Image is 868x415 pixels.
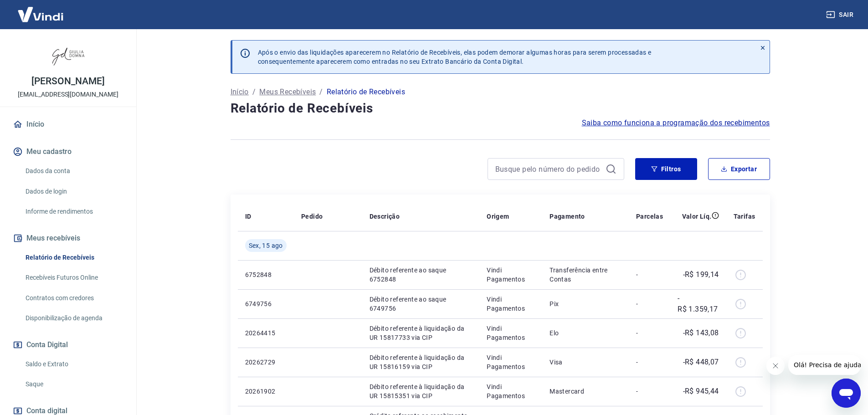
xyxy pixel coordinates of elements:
img: 11efcaa0-b592-4158-bf44-3e3a1f4dab66.jpeg [50,36,87,73]
a: Disponibilização de agenda [22,309,125,328]
p: Descrição [370,212,400,221]
h4: Relatório de Recebíveis [231,99,770,118]
p: Tarifas [734,212,755,221]
button: Meus recebíveis [11,228,125,248]
a: Recebíveis Futuros Online [22,268,125,287]
iframe: Botão para abrir a janela de mensagens [832,379,861,408]
p: -R$ 143,08 [683,328,719,338]
button: Exportar [708,158,770,180]
a: Saldo e Extrato [22,355,125,374]
button: Filtros [635,158,697,180]
a: Início [231,87,249,97]
span: Sex, 15 ago [249,241,283,250]
p: Pagamento [550,212,585,221]
input: Busque pelo número do pedido [495,162,602,176]
p: Débito referente ao saque 6752848 [370,266,473,284]
img: Vindi [11,0,70,28]
p: / [252,87,256,97]
p: Mastercard [550,387,621,396]
p: Débito referente à liquidação da UR 15815351 via CIP [370,382,473,400]
a: Dados de login [22,182,125,201]
p: 20264415 [245,328,287,338]
a: Relatório de Recebíveis [22,248,125,267]
a: Informe de rendimentos [22,202,125,221]
p: [EMAIL_ADDRESS][DOMAIN_NAME] [18,90,118,99]
button: Conta Digital [11,335,125,355]
p: -R$ 945,44 [683,386,719,397]
p: ID [245,212,252,221]
p: Débito referente à liquidação da UR 15816159 via CIP [370,353,473,371]
a: Contratos com credores [22,289,125,307]
button: Sair [824,6,857,23]
p: Transferência entre Contas [550,266,621,284]
p: - [636,358,663,367]
p: Origem [487,212,509,221]
p: Débito referente ao saque 6749756 [370,295,473,313]
p: Parcelas [636,212,663,221]
p: Vindi Pagamentos [487,382,535,400]
p: Vindi Pagamentos [487,295,535,313]
a: Dados da conta [22,162,125,180]
p: Pedido [301,212,323,221]
p: Vindi Pagamentos [487,266,535,284]
p: Visa [550,358,621,367]
p: Débito referente à liquidação da UR 15817733 via CIP [370,324,473,342]
p: 6752848 [245,270,287,279]
p: Elo [550,328,621,338]
p: Relatório de Recebíveis [327,87,405,97]
p: 20262729 [245,358,287,367]
p: -R$ 1.359,17 [678,293,719,315]
p: 6749756 [245,299,287,308]
button: Meu cadastro [11,142,125,162]
p: Pix [550,299,621,308]
a: Meus Recebíveis [259,87,316,97]
p: - [636,387,663,396]
span: Olá! Precisa de ajuda? [5,6,77,14]
p: / [319,87,323,97]
p: Após o envio das liquidações aparecerem no Relatório de Recebíveis, elas podem demorar algumas ho... [258,48,652,66]
iframe: Mensagem da empresa [788,355,861,375]
p: -R$ 448,07 [683,357,719,368]
a: Início [11,114,125,134]
p: -R$ 199,14 [683,269,719,280]
p: Valor Líq. [682,212,712,221]
p: [PERSON_NAME] [31,77,104,86]
a: Saque [22,375,125,394]
p: - [636,299,663,308]
p: Vindi Pagamentos [487,353,535,371]
p: Vindi Pagamentos [487,324,535,342]
p: - [636,328,663,338]
iframe: Fechar mensagem [766,357,785,375]
p: 20261902 [245,387,287,396]
a: Saiba como funciona a programação dos recebimentos [582,118,770,128]
p: - [636,270,663,279]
